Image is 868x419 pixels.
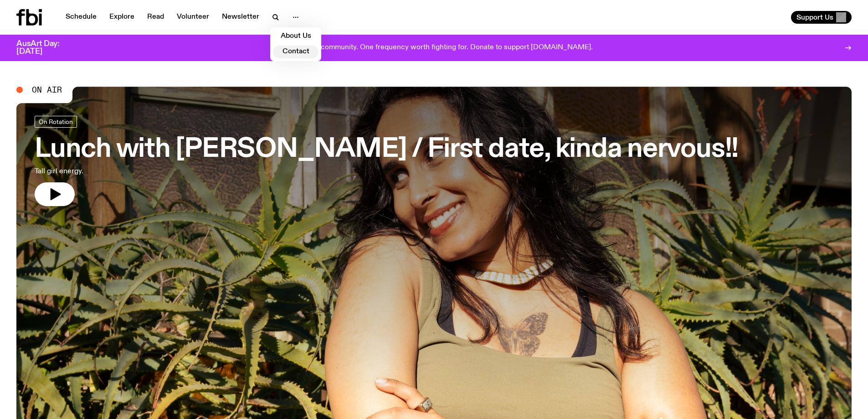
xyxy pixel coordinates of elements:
[39,118,73,125] span: On Rotation
[35,116,738,206] a: Lunch with [PERSON_NAME] / First date, kinda nervous!!Tall girl energy.
[216,11,265,24] a: Newsletter
[16,40,75,56] h3: AusArt Day: [DATE]
[35,166,268,177] p: Tall girl energy.
[791,11,852,24] button: Support Us
[275,44,593,52] p: One day. One community. One frequency worth fighting for. Donate to support [DOMAIN_NAME].
[273,30,318,43] a: About Us
[142,11,169,24] a: Read
[273,46,318,58] a: Contact
[35,116,77,128] a: On Rotation
[104,11,140,24] a: Explore
[32,86,62,94] span: On Air
[796,13,833,21] span: Support Us
[60,11,102,24] a: Schedule
[171,11,215,24] a: Volunteer
[35,137,738,162] h3: Lunch with [PERSON_NAME] / First date, kinda nervous!!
